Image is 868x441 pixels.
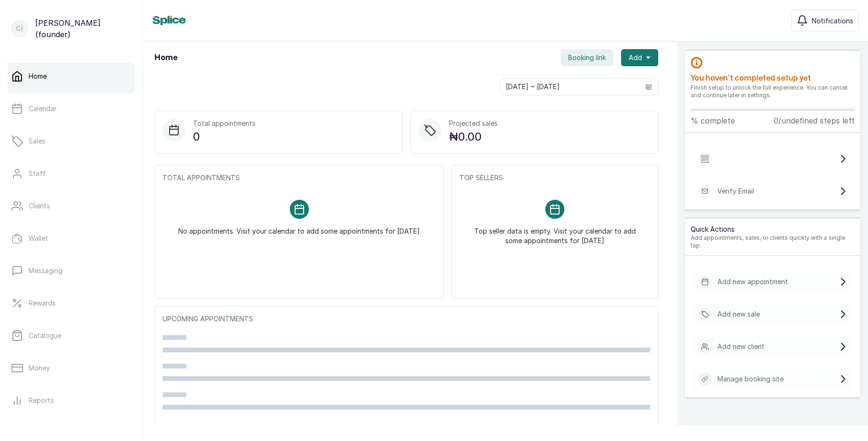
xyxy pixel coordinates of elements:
[691,225,855,234] p: Quick Actions
[471,219,639,246] p: Top seller data is empty. Visit your calendar to add some appointments for [DATE]
[178,219,420,236] p: No appointments. Visit your calendar to add some appointments for [DATE]
[8,290,135,317] a: Rewards
[8,322,135,349] a: Catalogue
[29,396,54,405] p: Reports
[8,63,135,90] a: Home
[193,119,255,128] p: Total appointments
[717,342,765,351] p: Add new client
[629,53,642,62] span: Add
[812,16,853,26] span: Notifications
[8,355,135,381] a: Money
[691,72,855,84] h2: You haven’t completed setup yet
[691,115,735,126] p: % complete
[449,119,498,128] p: Projected sales
[29,169,46,178] p: Staff
[35,17,131,40] p: [PERSON_NAME] (founder)
[645,83,652,90] svg: calendar
[774,115,855,126] p: 0/undefined steps left
[29,136,45,146] p: Sales
[163,314,650,324] p: UPCOMING APPOINTMENTS
[8,160,135,187] a: Staff
[568,53,606,62] span: Booking link
[8,257,135,284] a: Messaging
[16,24,23,33] p: C(
[163,173,436,183] p: TOTAL APPOINTMENTS
[449,128,498,145] p: ₦0.00
[500,79,640,95] input: Select date
[154,52,177,63] h1: Home
[8,225,135,252] a: Wallet
[460,173,650,183] p: TOP SELLERS
[29,363,50,373] p: Money
[791,10,858,31] button: Notifications
[29,201,50,211] p: Clients
[561,49,613,66] button: Booking link
[29,104,57,113] p: Calendar
[29,266,62,276] p: Messaging
[717,277,788,287] p: Add new appointment
[29,72,47,81] p: Home
[8,95,135,122] a: Calendar
[717,309,760,319] p: Add new sale
[29,234,48,243] p: Wallet
[691,234,855,249] p: Add appointments, sales, or clients quickly with a single tap.
[29,331,61,340] p: Catalogue
[621,49,658,66] button: Add
[717,374,784,384] p: Manage booking site
[691,84,855,99] p: Finish setup to unlock the full experience. You can cancel and continue later in settings.
[193,128,255,145] p: 0
[29,298,56,308] p: Rewards
[8,193,135,219] a: Clients
[8,128,135,154] a: Sales
[717,186,754,196] p: Verify Email
[8,387,135,414] a: Reports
